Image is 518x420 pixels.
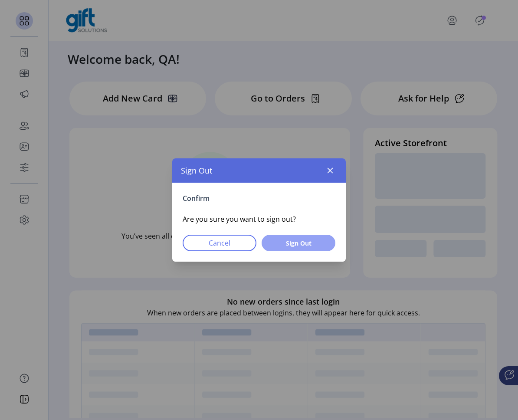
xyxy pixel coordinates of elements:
[183,214,335,224] p: Are you sure you want to sign out?
[183,235,256,251] button: Cancel
[183,193,335,203] p: Confirm
[194,238,245,248] span: Cancel
[181,165,212,177] span: Sign Out
[273,239,324,248] span: Sign Out
[262,235,335,251] button: Sign Out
